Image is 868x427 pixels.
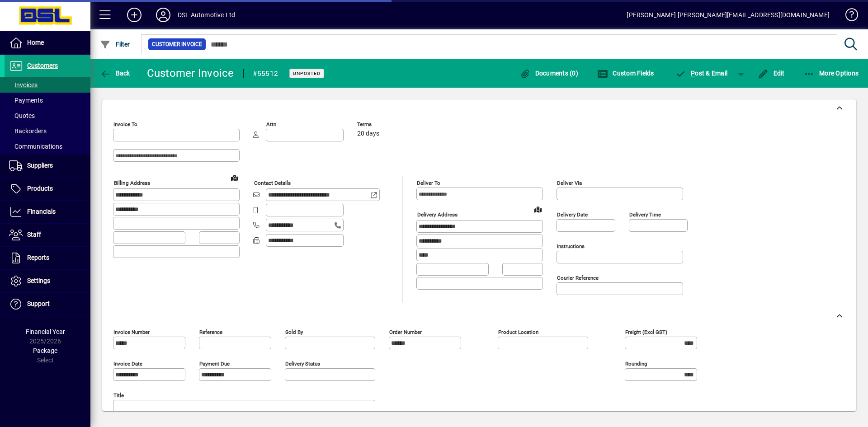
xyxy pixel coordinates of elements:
span: Home [27,39,44,46]
mat-label: Product location [498,329,538,335]
span: Customer Invoice [152,40,202,49]
span: Settings [27,277,50,284]
mat-label: Invoice To [113,121,137,127]
mat-label: Delivery status [285,361,320,367]
mat-label: Deliver To [417,180,440,186]
a: Support [5,293,90,315]
span: Financials [27,208,56,215]
span: Back [100,70,130,77]
span: 20 days [357,130,379,137]
mat-label: Freight (excl GST) [625,329,667,335]
a: View on map [227,170,242,185]
a: Backorders [5,123,90,139]
a: Payments [5,93,90,108]
mat-label: Title [113,392,124,399]
app-page-header-button: Back [90,65,140,81]
a: Suppliers [5,155,90,177]
a: Settings [5,270,90,292]
button: Profile [149,7,178,23]
span: Support [27,300,50,307]
span: Reports [27,254,49,261]
span: Financial Year [26,328,65,335]
a: Reports [5,247,90,269]
span: Filter [100,41,130,48]
span: Documents (0) [519,70,578,77]
span: Edit [758,70,785,77]
span: Backorders [9,127,47,135]
span: Suppliers [27,162,53,169]
mat-label: Courier Reference [557,275,599,281]
span: Communications [9,143,62,150]
span: Package [33,347,57,354]
a: Home [5,32,90,54]
button: Edit [755,65,787,81]
mat-label: Invoice number [113,329,150,335]
div: #55512 [253,66,278,81]
a: Invoices [5,77,90,93]
mat-label: Payment due [199,361,230,367]
mat-label: Attn [266,121,276,127]
span: Payments [9,97,43,104]
span: P [691,70,695,77]
span: Staff [27,231,41,238]
span: ost & Email [675,70,728,77]
span: More Options [804,70,859,77]
a: Quotes [5,108,90,123]
mat-label: Reference [199,329,222,335]
div: Customer Invoice [147,66,234,80]
button: Custom Fields [595,65,656,81]
span: Unposted [293,70,321,76]
button: Documents (0) [517,65,580,81]
span: Invoices [9,81,38,89]
mat-label: Sold by [285,329,303,335]
mat-label: Deliver via [557,180,582,186]
span: Terms [357,122,411,127]
button: Back [98,65,132,81]
span: Custom Fields [597,70,654,77]
mat-label: Order number [389,329,422,335]
a: Financials [5,201,90,223]
mat-label: Instructions [557,243,585,249]
span: Quotes [9,112,35,119]
div: [PERSON_NAME] [PERSON_NAME][EMAIL_ADDRESS][DOMAIN_NAME] [627,8,830,22]
span: Customers [27,62,58,69]
a: Staff [5,224,90,246]
div: DSL Automotive Ltd [178,8,235,22]
button: Post & Email [671,65,732,81]
span: Products [27,185,53,192]
a: Knowledge Base [839,2,857,31]
mat-label: Invoice date [113,361,142,367]
button: More Options [802,65,861,81]
mat-label: Delivery date [557,211,588,218]
mat-label: Delivery time [629,211,661,218]
mat-label: Rounding [625,361,647,367]
a: View on map [531,202,545,216]
a: Products [5,178,90,200]
button: Filter [98,36,132,52]
button: Add [120,7,149,23]
a: Communications [5,139,90,154]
